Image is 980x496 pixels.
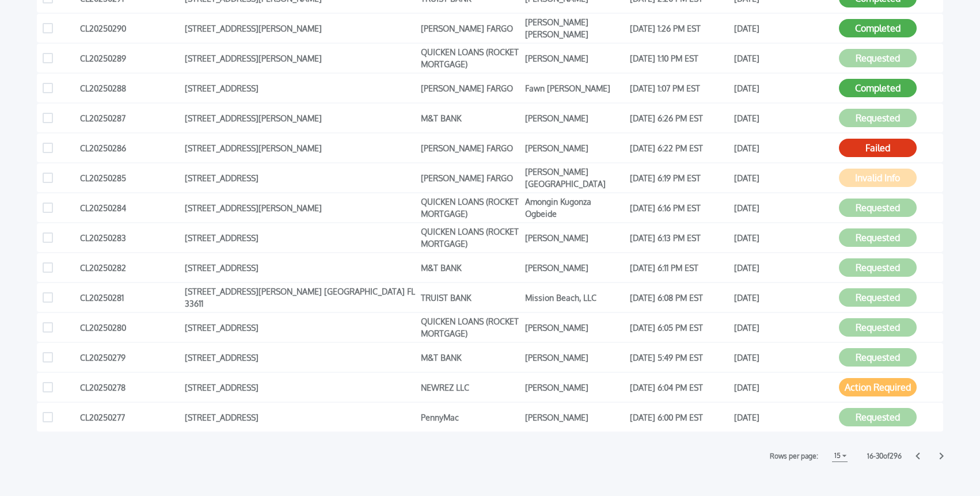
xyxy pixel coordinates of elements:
[734,289,833,306] div: [DATE]
[839,169,917,187] button: Invalid Info
[80,79,179,97] div: CL20250288
[734,20,833,37] div: [DATE]
[734,229,833,246] div: [DATE]
[734,379,833,396] div: [DATE]
[421,349,520,366] div: M&T BANK
[185,409,415,426] div: [STREET_ADDRESS]
[630,139,729,157] div: [DATE] 6:22 PM EST
[185,229,415,246] div: [STREET_ADDRESS]
[630,259,729,276] div: [DATE] 6:11 PM EST
[839,258,917,277] button: Requested
[867,451,902,462] label: 16 - 30 of 296
[80,229,179,246] div: CL20250283
[421,229,520,246] div: QUICKEN LOANS (ROCKET MORTGAGE)
[525,20,624,37] div: [PERSON_NAME] [PERSON_NAME]
[80,379,179,396] div: CL20250278
[630,289,729,306] div: [DATE] 6:08 PM EST
[770,451,818,462] label: Rows per page:
[832,450,848,462] button: 15
[630,169,729,186] div: [DATE] 6:19 PM EST
[80,199,179,216] div: CL20250284
[839,139,917,157] button: Failed
[734,109,833,127] div: [DATE]
[185,49,415,67] div: [STREET_ADDRESS][PERSON_NAME]
[839,49,917,67] button: Requested
[734,409,833,426] div: [DATE]
[80,349,179,366] div: CL20250279
[421,109,520,127] div: M&T BANK
[839,109,917,127] button: Requested
[525,199,624,216] div: Amongin Kugonza Ogbeide
[421,379,520,396] div: NEWREZ LLC
[734,169,833,186] div: [DATE]
[734,349,833,366] div: [DATE]
[734,49,833,67] div: [DATE]
[630,109,729,127] div: [DATE] 6:26 PM EST
[80,289,179,306] div: CL20250281
[839,408,917,426] button: Requested
[185,199,415,216] div: [STREET_ADDRESS][PERSON_NAME]
[525,49,624,67] div: [PERSON_NAME]
[421,169,520,186] div: [PERSON_NAME] FARGO
[630,379,729,396] div: [DATE] 6:04 PM EST
[185,259,415,276] div: [STREET_ADDRESS]
[630,319,729,336] div: [DATE] 6:05 PM EST
[525,109,624,127] div: [PERSON_NAME]
[525,349,624,366] div: [PERSON_NAME]
[525,319,624,336] div: [PERSON_NAME]
[839,288,917,307] button: Requested
[185,79,415,97] div: [STREET_ADDRESS]
[185,109,415,127] div: [STREET_ADDRESS][PERSON_NAME]
[839,318,917,337] button: Requested
[734,259,833,276] div: [DATE]
[630,49,729,67] div: [DATE] 1:10 PM EST
[839,79,917,97] button: Completed
[421,20,520,37] div: [PERSON_NAME] FARGO
[421,289,520,306] div: TRUIST BANK
[185,349,415,366] div: [STREET_ADDRESS]
[832,449,843,463] h1: 15
[525,229,624,246] div: [PERSON_NAME]
[525,259,624,276] div: [PERSON_NAME]
[525,169,624,186] div: [PERSON_NAME][GEOGRAPHIC_DATA]
[80,20,179,37] div: CL20250290
[525,289,624,306] div: Mission Beach, LLC
[630,20,729,37] div: [DATE] 1:26 PM EST
[839,19,917,37] button: Completed
[734,79,833,97] div: [DATE]
[80,319,179,336] div: CL20250280
[185,289,415,306] div: [STREET_ADDRESS][PERSON_NAME] [GEOGRAPHIC_DATA] FL 33611
[525,409,624,426] div: [PERSON_NAME]
[421,79,520,97] div: [PERSON_NAME] FARGO
[80,169,179,186] div: CL20250285
[421,199,520,216] div: QUICKEN LOANS (ROCKET MORTGAGE)
[80,49,179,67] div: CL20250289
[734,199,833,216] div: [DATE]
[421,319,520,336] div: QUICKEN LOANS (ROCKET MORTGAGE)
[630,199,729,216] div: [DATE] 6:16 PM EST
[185,139,415,157] div: [STREET_ADDRESS][PERSON_NAME]
[630,79,729,97] div: [DATE] 1:07 PM EST
[630,349,729,366] div: [DATE] 5:49 PM EST
[839,348,917,367] button: Requested
[185,169,415,186] div: [STREET_ADDRESS]
[80,409,179,426] div: CL20250277
[185,319,415,336] div: [STREET_ADDRESS]
[421,259,520,276] div: M&T BANK
[734,319,833,336] div: [DATE]
[185,379,415,396] div: [STREET_ADDRESS]
[525,139,624,157] div: [PERSON_NAME]
[630,409,729,426] div: [DATE] 6:00 PM EST
[630,229,729,246] div: [DATE] 6:13 PM EST
[421,409,520,426] div: PennyMac
[80,259,179,276] div: CL20250282
[421,139,520,157] div: [PERSON_NAME] FARGO
[839,378,917,396] button: Action Required
[734,139,833,157] div: [DATE]
[525,79,624,97] div: Fawn [PERSON_NAME]
[839,228,917,247] button: Requested
[839,199,917,217] button: Requested
[185,20,415,37] div: [STREET_ADDRESS][PERSON_NAME]
[421,49,520,67] div: QUICKEN LOANS (ROCKET MORTGAGE)
[80,139,179,157] div: CL20250286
